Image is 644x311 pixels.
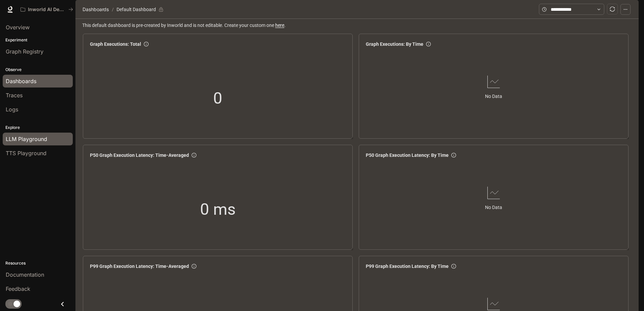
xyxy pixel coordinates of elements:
article: Default Dashboard [115,3,157,16]
span: P99 Graph Execution Latency: Time-Averaged [90,263,189,270]
span: P99 Graph Execution Latency: By Time [366,263,449,270]
article: No Data [485,204,502,211]
span: Graph Executions: By Time [366,40,423,48]
span: P50 Graph Execution Latency: Time-Averaged [90,151,189,159]
a: here [275,23,284,28]
span: Graph Executions: Total [90,40,141,48]
span: Dashboards [83,5,109,13]
span: 0 ms [200,197,236,222]
span: / [112,6,114,13]
span: sync [610,6,615,12]
span: info-circle [192,264,196,269]
span: This default dashboard is pre-created by Inworld and is not editable. Create your custom one . [82,22,633,29]
button: All workspaces [18,3,76,16]
span: 0 [213,86,222,111]
span: info-circle [426,42,431,46]
span: P50 Graph Execution Latency: By Time [366,151,449,159]
button: Dashboards [81,5,110,13]
span: info-circle [144,42,149,46]
span: info-circle [451,153,456,158]
span: info-circle [451,264,456,269]
p: Inworld AI Demos [28,7,66,12]
span: info-circle [192,153,196,158]
article: No Data [485,93,502,100]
